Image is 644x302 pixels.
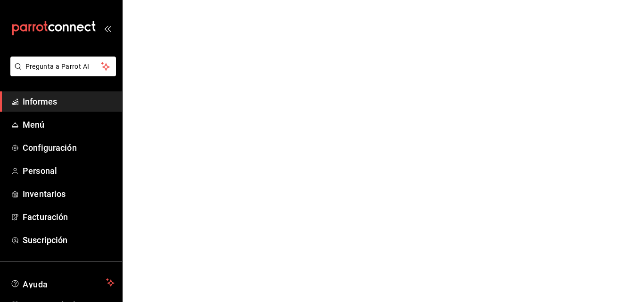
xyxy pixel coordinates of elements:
[23,143,77,153] font: Configuración
[104,24,111,32] button: abrir_cajón_menú
[25,63,90,70] font: Pregunta a Parrot AI
[10,57,116,76] button: Pregunta a Parrot AI
[23,120,45,130] font: Menú
[23,279,48,289] font: Ayuda
[23,212,68,222] font: Facturación
[23,97,57,106] font: Informes
[23,189,66,199] font: Inventarios
[7,68,116,78] a: Pregunta a Parrot AI
[23,235,67,245] font: Suscripción
[23,166,57,176] font: Personal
